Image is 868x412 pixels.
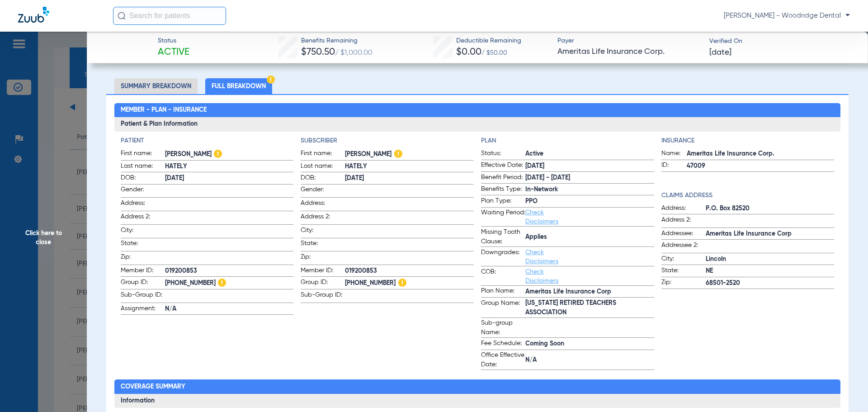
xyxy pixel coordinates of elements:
span: PPO [525,197,654,206]
img: Search Icon [118,12,126,20]
span: City: [661,254,706,265]
span: $0.00 [456,47,481,57]
span: Ameritas Life Insurance Corp. [687,149,835,159]
span: Benefit Period: [481,173,525,184]
h4: Subscriber [301,136,474,146]
span: Lincoln [706,255,835,264]
h4: Claims Address [661,191,835,200]
span: 019200853 [165,266,294,276]
h4: Insurance [661,136,835,146]
a: Check Disclaimers [525,269,558,284]
span: Deductible Remaining [456,36,521,46]
span: Ameritas Life Insurance Corp. [557,46,702,57]
span: Zip: [301,252,345,265]
span: Gender: [301,185,345,197]
span: Plan Name: [481,286,525,297]
img: Hazard [398,279,406,287]
span: Ameritas Life Insurance Corp [525,287,654,297]
span: Addressee 2: [661,241,706,253]
span: Downgrades: [481,248,525,266]
span: Zip: [121,252,165,265]
span: Benefits Type: [481,185,525,195]
span: [PERSON_NAME] [345,149,474,160]
span: Group ID: [301,278,345,289]
span: Address: [121,199,165,211]
span: P.O. Box 82520 [706,204,835,213]
span: State: [661,266,706,277]
span: HATELY [345,162,474,171]
li: Summary Breakdown [114,78,198,94]
h3: Patient & Plan Information [114,117,841,132]
span: DOB: [121,173,165,184]
span: Effective Date: [481,161,525,171]
span: State: [121,239,165,251]
span: Member ID: [121,266,165,277]
span: Active [525,149,654,159]
span: Missing Tooth Clause: [481,227,525,246]
span: Group ID: [121,278,165,289]
span: 47009 [687,161,835,171]
span: Sub-group Name: [481,318,525,337]
span: State: [301,239,345,251]
span: / $50.00 [481,50,507,56]
span: Applies [525,232,654,242]
span: [DATE] [525,161,654,171]
span: Sub-Group ID: [121,290,165,303]
span: [DATE] [709,47,731,58]
span: Waiting Period: [481,208,525,226]
span: Benefits Remaining [301,36,373,46]
span: Address: [661,204,706,214]
span: N/A [525,355,654,365]
span: [DATE] [165,174,294,183]
span: First name: [301,149,345,160]
h3: Information [114,394,841,408]
span: Coming Soon [525,339,654,349]
img: Hazard [218,279,226,287]
span: Name: [661,149,687,160]
span: Ameritas Life Insurance Corp [706,229,835,239]
span: Status [158,36,189,46]
span: [DATE] - [DATE] [525,173,654,183]
span: Sub-Group ID: [301,290,345,303]
span: ID: [661,161,687,171]
span: DOB: [301,173,345,184]
span: Address 2: [301,212,345,224]
span: City: [301,226,345,238]
h4: Plan [481,136,654,146]
span: [US_STATE] RETIRED TEACHERS ASSOCIATION [525,298,654,317]
span: Last name: [301,161,345,172]
span: Group Name: [481,298,525,317]
img: Hazard [214,150,222,158]
span: N/A [165,304,294,314]
span: Verified On [709,37,854,46]
span: Gender: [121,185,165,197]
span: Office Effective Date: [481,350,525,369]
span: [PHONE_NUMBER] [345,278,474,289]
input: Search for patients [113,7,226,25]
span: Address 2: [121,212,165,224]
a: Check Disclaimers [525,249,558,265]
span: Fee Schedule: [481,339,525,350]
span: Assignment: [121,304,165,315]
span: COB: [481,267,525,285]
h2: Member - Plan - Insurance [114,103,841,118]
span: Payer [557,36,702,46]
span: [PHONE_NUMBER] [165,278,294,289]
span: Zip: [661,278,706,289]
span: 019200853 [345,266,474,276]
span: $750.50 [301,47,335,57]
span: Active [158,46,189,59]
h2: Coverage Summary [114,379,841,394]
img: Hazard [267,76,275,84]
span: [PERSON_NAME] - Woodridge Dental [724,11,850,20]
span: Status: [481,149,525,160]
span: Address 2: [661,215,706,227]
span: HATELY [165,162,294,171]
h4: Patient [121,136,294,146]
span: Member ID: [301,266,345,277]
span: [PERSON_NAME] [165,149,294,160]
